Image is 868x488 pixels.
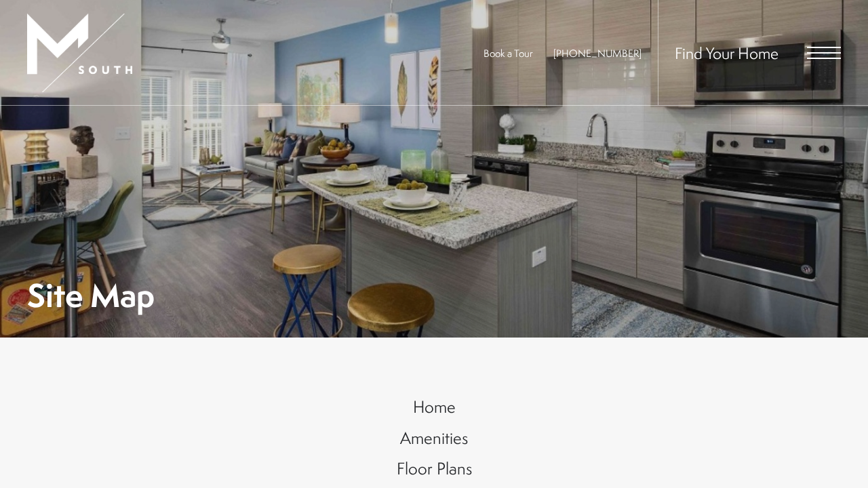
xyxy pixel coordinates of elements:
span: [PHONE_NUMBER] [553,46,642,60]
a: Go to Amenities [346,423,523,454]
h1: Site Map [27,280,155,310]
a: Go to Home [346,392,523,423]
span: Amenities [400,426,468,449]
button: Open Menu [807,47,841,59]
span: Home [413,395,456,418]
a: Book a Tour [484,46,533,60]
span: Floor Plans [397,457,472,480]
a: Find Your Home [675,42,778,64]
a: Go to Floor Plans [346,453,523,485]
a: Call Us at 813-570-8014 [553,46,642,60]
img: MSouth [27,14,132,92]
